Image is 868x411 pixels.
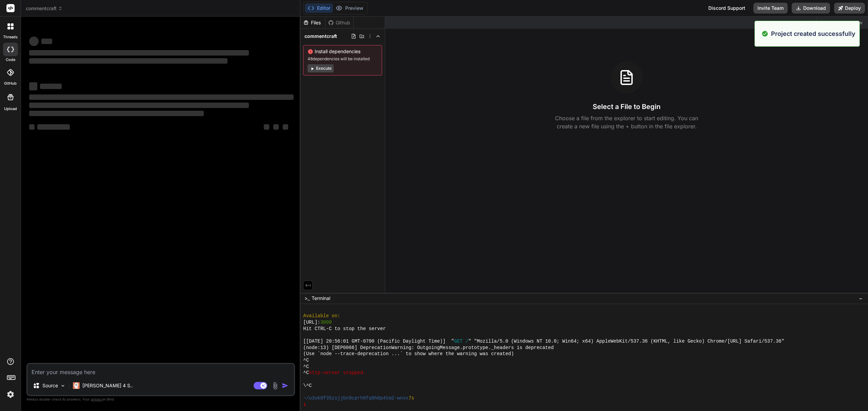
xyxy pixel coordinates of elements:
span: ‌ [29,94,294,100]
span: ‌ [273,124,279,130]
img: Pick Models [60,383,66,389]
span: 3000 [320,319,332,326]
div: Github [325,19,353,26]
span: / [466,338,468,345]
p: [PERSON_NAME] 4 S.. [82,382,133,389]
label: GitHub [4,81,17,86]
img: settings [5,389,16,400]
span: ‌ [283,124,288,130]
span: privacy [91,397,103,401]
span: ‌ [264,124,269,130]
span: ‌ [41,39,52,44]
span: \^C [303,383,312,389]
img: attachment [271,382,279,390]
span: commentcraft [304,33,337,40]
label: threads [3,34,18,40]
span: Hit CTRL-C to stop the server [303,326,386,332]
span: ‌ [29,58,228,64]
span: ‌ [40,84,62,89]
span: [[DATE] 20:56:01 GMT-0700 (Pacific Daylight Time)] " [303,338,454,345]
button: − [857,293,864,304]
span: (Use `node --trace-deprecation ...` to show where the warning was created) [303,351,514,357]
span: ^C [303,357,309,364]
span: [URL]: [303,319,320,326]
span: ^C [303,364,309,370]
span: ~/u3uk0f35zsjjbn9cprh6fq9h0p4tm2-wnxx [303,395,409,402]
img: Claude 4 Sonnet [73,382,80,389]
span: − [859,295,863,302]
span: GET [454,338,462,345]
h3: Select a File to Begin [593,102,660,111]
div: Discord Support [704,3,749,14]
span: http-server stopped. [309,370,366,376]
p: Project created successfully [771,29,855,38]
span: Terminal [312,295,330,302]
span: ❯ [303,402,307,408]
p: Choose a file from the explorer to start editing. You can create a new file using the + button in... [551,114,703,130]
span: ‌ [29,37,39,46]
span: " "Mozilla/5.0 (Windows NT 10.0; Win64; x64) AppleWebKit/537.36 (KHTML, like Gecko) Chrome/[URL] ... [468,338,784,345]
span: ‌ [29,111,204,116]
button: Download [792,3,830,14]
p: Source [42,382,58,389]
div: Files [300,19,325,26]
span: ‌ [29,50,249,56]
p: Always double-check its answers. Your in Bind [26,396,295,403]
span: ‌ [29,124,35,130]
label: code [6,57,15,63]
span: 48 dependencies will be installed [308,56,378,62]
span: ‌ [29,103,249,108]
span: Show preview [829,19,863,26]
button: Invite Team [753,3,788,14]
span: ‌ [29,82,37,90]
button: Deploy [834,3,865,14]
label: Upload [4,106,17,112]
button: Preview [333,3,366,13]
span: ‌ [37,124,70,130]
span: Available on: [303,313,340,319]
button: Editor [305,3,333,13]
img: icon [282,382,289,389]
button: Execute [308,64,334,72]
span: 7s [409,395,414,402]
span: Install dependencies [308,48,378,55]
span: (node:13) [DEP0066] DeprecationWarning: OutgoingMessage.prototype._headers is deprecated [303,345,554,351]
span: ^C [303,370,309,376]
span: commentcraft [26,5,63,12]
span: >_ [304,295,310,302]
img: alert [762,29,768,38]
